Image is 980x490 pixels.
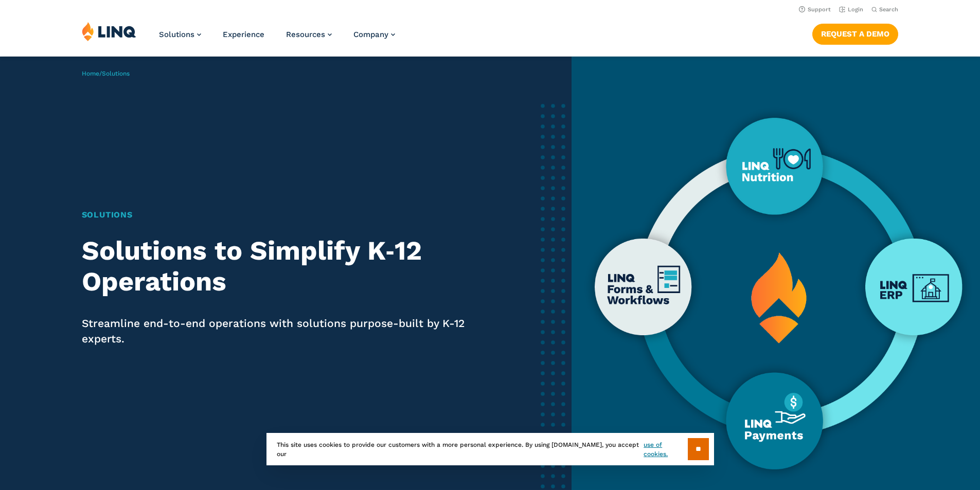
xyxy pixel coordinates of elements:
div: This site uses cookies to provide our customers with a more personal experience. By using [DOMAIN... [266,433,714,465]
nav: Button Navigation [812,22,898,44]
span: Solutions [159,30,194,39]
a: Resources [286,30,332,39]
a: use of cookies. [644,440,687,459]
a: Experience [223,30,264,39]
h2: Solutions to Simplify K‑12 Operations [82,235,468,297]
img: LINQ | K‑12 Software [82,22,136,41]
a: Home [82,70,99,77]
nav: Primary Navigation [159,22,395,56]
a: Login [839,6,863,13]
a: Request a Demo [812,24,898,44]
h1: Solutions [82,209,468,221]
a: Support [799,6,831,13]
a: Solutions [159,30,201,39]
p: Streamline end-to-end operations with solutions purpose-built by K-12 experts. [82,316,468,347]
span: Resources [286,30,325,39]
span: Search [879,6,898,13]
span: Company [353,30,388,39]
span: Solutions [102,70,130,77]
span: / [82,70,130,77]
button: Open Search Bar [871,6,898,13]
a: Company [353,30,395,39]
